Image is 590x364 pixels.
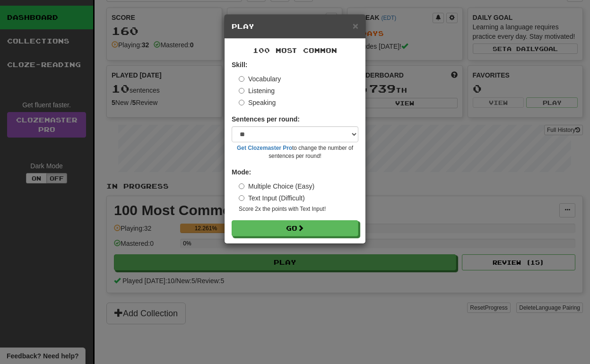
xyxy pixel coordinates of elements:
[232,61,247,69] strong: Skill:
[239,195,244,201] input: Text Input (Difficult)
[239,86,275,95] label: Listening
[232,22,358,31] h5: Play
[239,182,314,191] label: Multiple Choice (Easy)
[239,98,276,107] label: Speaking
[353,20,358,31] span: ×
[239,205,358,213] small: Score 2x the points with Text Input !
[232,144,358,160] small: to change the number of sentences per round!
[353,21,358,31] button: Close
[239,74,281,84] label: Vocabulary
[232,220,358,236] button: Go
[239,88,244,94] input: Listening
[237,145,292,151] a: Get Clozemaster Pro
[239,100,244,105] input: Speaking
[239,76,244,82] input: Vocabulary
[232,168,251,176] strong: Mode:
[232,114,300,124] label: Sentences per round:
[239,193,305,203] label: Text Input (Difficult)
[253,46,337,54] span: 100 Most Common
[239,183,244,189] input: Multiple Choice (Easy)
